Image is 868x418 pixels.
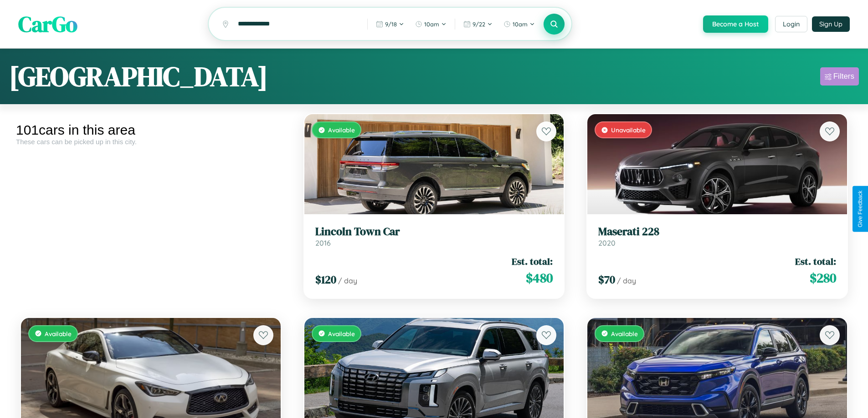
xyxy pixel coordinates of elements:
button: Login [775,16,807,32]
h1: [GEOGRAPHIC_DATA] [9,58,268,95]
span: / day [617,276,636,285]
span: Available [611,330,638,337]
span: $ 70 [598,272,615,287]
span: 10am [424,20,439,28]
span: Est. total: [795,255,836,268]
div: These cars can be picked up in this city. [16,138,286,146]
div: Give Feedback [857,191,863,227]
span: CarGo [18,9,77,39]
button: Filters [820,67,859,86]
h3: Maserati 228 [598,225,836,238]
span: Unavailable [611,126,646,134]
span: 2020 [598,238,616,247]
span: / day [338,276,357,285]
div: Filters [833,72,854,81]
span: 2016 [315,238,331,247]
span: Available [328,330,355,337]
button: 9/18 [371,17,409,31]
span: Available [45,330,72,337]
button: Become a Host [703,15,768,33]
span: $ 480 [526,269,553,287]
button: 10am [499,17,539,31]
h3: Lincoln Town Car [315,225,553,238]
span: Available [328,126,355,134]
button: Sign Up [812,16,850,32]
a: Maserati 2282020 [598,225,836,247]
button: 9/22 [459,17,497,31]
span: $ 280 [810,269,836,287]
span: $ 120 [315,272,336,287]
a: Lincoln Town Car2016 [315,225,553,247]
span: 9 / 22 [473,20,485,28]
span: 10am [513,20,528,28]
button: 10am [411,17,451,31]
span: 9 / 18 [385,20,397,28]
span: Est. total: [512,255,553,268]
div: 101 cars in this area [16,122,286,138]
